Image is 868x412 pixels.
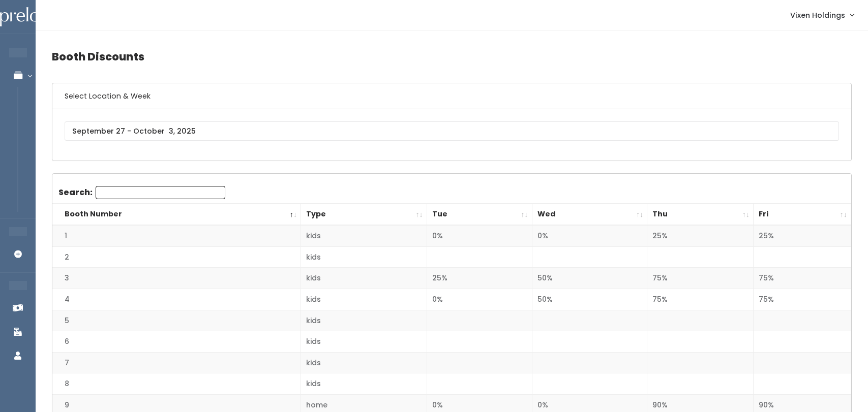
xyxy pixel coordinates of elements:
[532,289,647,310] td: 50%
[52,289,301,310] td: 4
[754,225,851,246] td: 25%
[754,268,851,289] td: 75%
[427,289,532,310] td: 0%
[301,352,427,373] td: kids
[301,268,427,289] td: kids
[427,204,532,226] th: Tue: activate to sort column ascending
[301,225,427,246] td: kids
[65,121,839,141] input: September 27 - October 3, 2025
[96,186,225,199] input: Search:
[532,268,647,289] td: 50%
[52,246,301,268] td: 2
[58,186,225,199] label: Search:
[52,331,301,353] td: 6
[52,373,301,395] td: 8
[301,331,427,353] td: kids
[301,289,427,310] td: kids
[301,246,427,268] td: kids
[52,268,301,289] td: 3
[754,204,851,226] th: Fri: activate to sort column ascending
[647,204,754,226] th: Thu: activate to sort column ascending
[532,204,647,226] th: Wed: activate to sort column ascending
[754,289,851,310] td: 75%
[52,225,301,246] td: 1
[52,352,301,373] td: 7
[427,268,532,289] td: 25%
[52,83,851,109] h6: Select Location & Week
[532,225,647,246] td: 0%
[647,225,754,246] td: 25%
[301,204,427,226] th: Type: activate to sort column ascending
[427,225,532,246] td: 0%
[52,43,852,71] h4: Booth Discounts
[301,310,427,331] td: kids
[780,4,864,26] a: Vixen Holdings
[52,310,301,331] td: 5
[790,10,845,21] span: Vixen Holdings
[647,289,754,310] td: 75%
[647,268,754,289] td: 75%
[301,373,427,395] td: kids
[52,204,301,226] th: Booth Number: activate to sort column descending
